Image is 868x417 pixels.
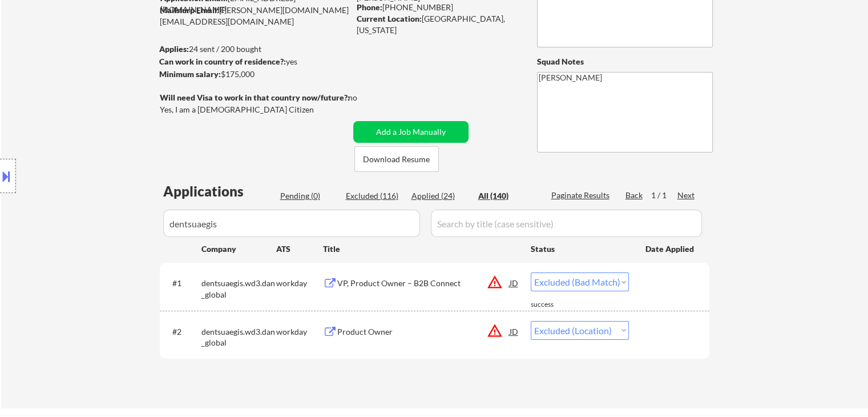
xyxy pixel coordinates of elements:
[478,190,535,202] div: All (140)
[357,13,518,35] div: [GEOGRAPHIC_DATA], [US_STATE]
[651,190,677,201] div: 1 / 1
[172,326,192,338] div: #2
[537,56,713,67] div: Squad Notes
[645,243,696,255] div: Date Applied
[531,300,576,310] div: success
[163,210,420,237] input: Search by company (case sensitive)
[159,69,221,79] strong: Minimum salary:
[201,243,276,255] div: Company
[337,278,510,289] div: VP, Product Owner – B2B Connect
[159,43,349,55] div: 24 sent / 200 bought
[276,326,323,338] div: workday
[163,185,276,198] div: Applications
[337,326,510,338] div: Product Owner
[159,56,346,67] div: yes
[280,190,337,202] div: Pending (0)
[354,146,439,172] button: Download Resume
[357,2,382,12] strong: Phone:
[160,5,219,15] strong: Mailslurp Email:
[160,104,353,115] div: Yes, I am a [DEMOGRAPHIC_DATA] Citizen
[201,278,276,300] div: dentsuaegis.wd3.dan_global
[160,93,350,102] strong: Will need Visa to work in that country now/future?:
[487,274,503,290] button: warning_amber
[159,69,349,80] div: $175,000
[323,243,520,255] div: Title
[276,243,323,255] div: ATS
[348,92,381,103] div: no
[551,190,612,201] div: Paginate Results
[159,44,189,54] strong: Applies:
[625,190,644,201] div: Back
[201,326,276,348] div: dentsuaegis.wd3.dan_global
[411,190,469,202] div: Applied (24)
[159,57,286,66] strong: Can work in country of residence?:
[531,238,629,259] div: Status
[353,121,469,143] button: Add a Job Manually
[346,190,403,202] div: Excluded (116)
[172,278,192,289] div: #1
[357,14,422,23] strong: Current Location:
[487,323,503,339] button: warning_amber
[276,278,323,289] div: workday
[431,210,702,237] input: Search by title (case sensitive)
[677,190,696,201] div: Next
[508,272,520,293] div: JD
[357,2,518,13] div: [PHONE_NUMBER]
[160,5,349,27] div: [PERSON_NAME][DOMAIN_NAME][EMAIL_ADDRESS][DOMAIN_NAME]
[508,321,520,342] div: JD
